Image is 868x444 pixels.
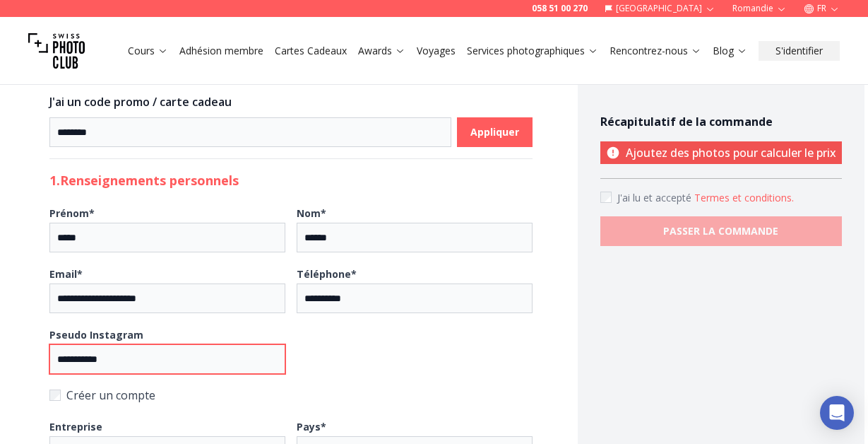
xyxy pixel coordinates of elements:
[820,396,854,430] div: Open Intercom Messenger
[49,328,143,341] b: Pseudo Instagram
[297,420,326,433] b: Pays *
[297,206,326,220] b: Nom *
[28,23,85,79] img: Swiss photo club
[174,41,269,61] button: Adhésion membre
[411,41,461,61] button: Voyages
[713,44,747,58] a: Blog
[128,44,168,58] a: Cours
[49,284,285,313] input: Email*
[470,125,519,139] b: Appliquer
[297,284,533,313] input: Téléphone*
[759,41,840,61] button: S'identifier
[49,390,61,401] input: Créer un compte
[49,385,533,405] label: Créer un compte
[358,44,405,58] a: Awards
[600,192,612,203] input: Accept terms
[49,267,83,281] b: Email *
[600,216,842,246] button: PASSER LA COMMANDE
[49,223,285,252] input: Prénom*
[417,44,456,58] a: Voyages
[600,113,842,130] h4: Récapitulatif de la commande
[461,41,604,61] button: Services photographiques
[457,117,533,147] button: Appliquer
[49,93,533,110] h3: J'ai un code promo / carte cadeau
[532,3,588,14] a: 058 51 00 270
[297,267,357,281] b: Téléphone *
[600,141,842,164] p: Ajoutez des photos pour calculer le prix
[269,41,352,61] button: Cartes Cadeaux
[610,44,701,58] a: Rencontrez-nous
[663,224,778,238] b: PASSER LA COMMANDE
[49,206,95,220] b: Prénom *
[122,41,174,61] button: Cours
[179,44,263,58] a: Adhésion membre
[467,44,598,58] a: Services photographiques
[604,41,707,61] button: Rencontrez-nous
[275,44,347,58] a: Cartes Cadeaux
[707,41,753,61] button: Blog
[694,191,794,205] button: Accept termsJ'ai lu et accepté
[49,420,102,433] b: Entreprise
[49,170,533,190] h2: 1. Renseignements personnels
[49,344,285,374] input: Pseudo Instagram
[617,191,694,204] span: J'ai lu et accepté
[352,41,411,61] button: Awards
